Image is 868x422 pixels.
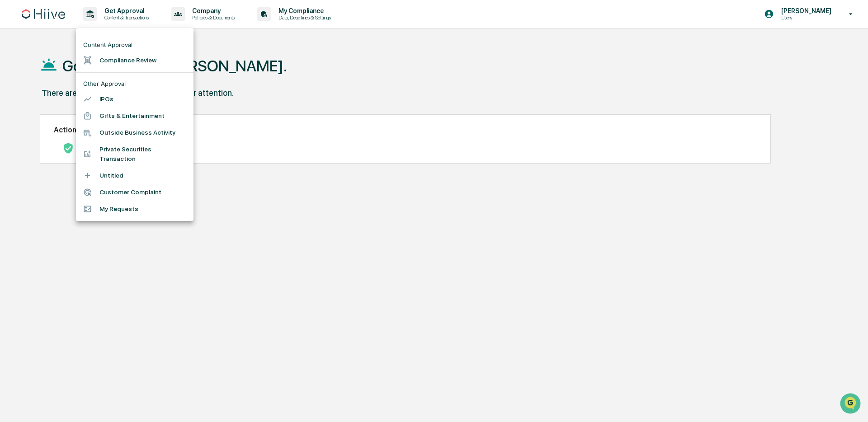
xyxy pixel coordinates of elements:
[62,57,287,75] h1: Good Morning, [PERSON_NAME].
[185,7,239,14] p: Company
[774,7,836,14] p: [PERSON_NAME]
[24,41,149,51] input: Clear
[154,72,165,83] button: Start new chat
[185,14,239,21] p: Policies & Documents
[76,167,193,184] li: Untitled
[97,7,153,14] p: Get Approval
[54,126,757,134] h2: Action Items
[64,153,109,160] a: Powered byPylon
[31,69,148,78] div: Start new chat
[42,88,77,98] div: There are
[76,201,193,217] li: My Requests
[76,184,193,201] li: Customer Complaint
[271,14,335,21] p: Data, Deadlines & Settings
[9,115,16,122] div: 🖐️
[18,131,57,140] span: Data Lookup
[9,132,16,139] div: 🔎
[63,143,74,154] img: No Actions logo
[66,115,73,122] div: 🗄️
[31,78,114,85] div: We're available if you need us!
[75,114,112,123] span: Attestations
[774,14,836,21] p: Users
[76,91,193,108] li: IPOs
[76,124,193,141] li: Outside Business Activity
[5,127,61,144] a: 🔎Data Lookup
[76,76,193,91] li: Other Approval
[9,69,25,85] img: 1746055101610-c473b297-6a78-478c-a979-82029cc54cd1
[97,14,153,21] p: Content & Transactions
[271,7,335,14] p: My Compliance
[76,52,193,69] li: Compliance Review
[5,110,62,127] a: 🖐️Preclearance
[9,19,165,33] p: How can we help?
[76,141,193,167] li: Private Securities Transaction
[22,9,65,19] img: logo
[76,108,193,124] li: Gifts & Entertainment
[76,38,193,52] li: Content Approval
[90,153,109,160] span: Pylon
[839,392,863,417] iframe: Open customer support
[18,114,58,123] span: Preclearance
[62,110,116,127] a: 🗄️Attestations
